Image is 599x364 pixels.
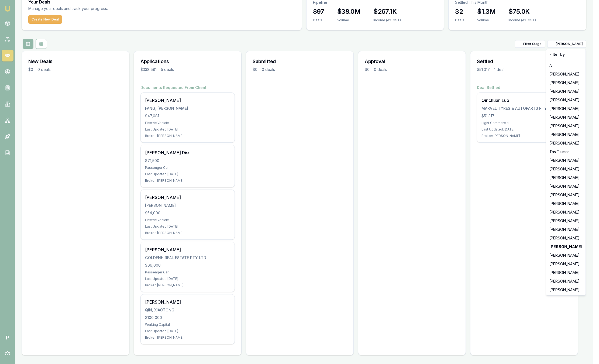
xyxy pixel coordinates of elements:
[547,130,584,139] div: [PERSON_NAME]
[547,104,584,113] div: [PERSON_NAME]
[547,251,584,260] div: [PERSON_NAME]
[547,139,584,147] div: [PERSON_NAME]
[547,147,584,156] div: Tas Tzimos
[549,244,582,249] strong: [PERSON_NAME]
[547,87,584,96] div: [PERSON_NAME]
[547,277,584,286] div: [PERSON_NAME]
[547,70,584,78] div: [PERSON_NAME]
[547,165,584,173] div: [PERSON_NAME]
[547,113,584,122] div: [PERSON_NAME]
[547,96,584,104] div: [PERSON_NAME]
[547,61,584,70] div: All
[547,234,584,242] div: [PERSON_NAME]
[547,182,584,191] div: [PERSON_NAME]
[547,260,584,268] div: [PERSON_NAME]
[547,208,584,217] div: [PERSON_NAME]
[547,50,584,59] div: Filter by
[547,199,584,208] div: [PERSON_NAME]
[547,217,584,225] div: [PERSON_NAME]
[547,191,584,199] div: [PERSON_NAME]
[547,225,584,234] div: [PERSON_NAME]
[547,268,584,277] div: [PERSON_NAME]
[547,173,584,182] div: [PERSON_NAME]
[547,122,584,130] div: [PERSON_NAME]
[547,286,584,294] div: [PERSON_NAME]
[547,156,584,165] div: [PERSON_NAME]
[547,78,584,87] div: [PERSON_NAME]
